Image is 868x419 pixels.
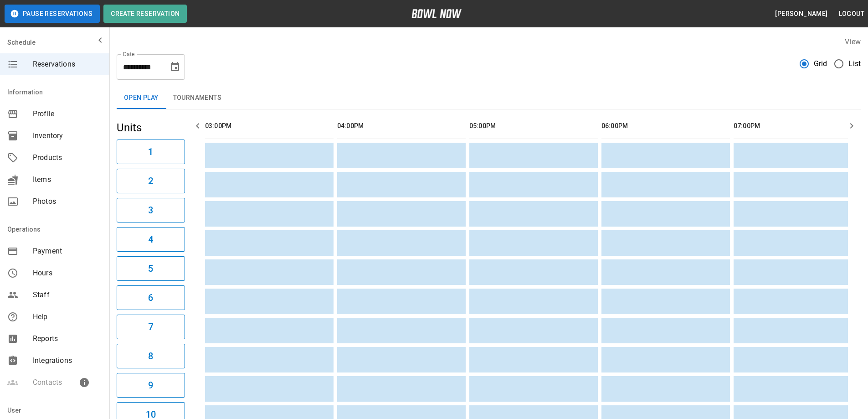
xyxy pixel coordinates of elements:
[5,5,100,23] button: Pause Reservations
[117,140,185,164] button: 1
[103,5,187,23] button: Create Reservation
[117,227,185,252] button: 4
[337,113,466,139] th: 04:00PM
[148,232,153,247] h6: 4
[166,87,229,109] button: Tournaments
[205,113,334,139] th: 03:00PM
[148,290,153,305] h6: 6
[117,285,185,310] button: 6
[33,311,102,322] span: Help
[771,5,831,22] button: [PERSON_NAME]
[33,290,102,300] span: Staff
[117,169,185,193] button: 2
[117,256,185,281] button: 5
[33,246,102,257] span: Payment
[117,87,166,109] button: Open Play
[33,152,102,163] span: Products
[148,378,153,393] h6: 9
[117,344,185,368] button: 8
[117,120,185,135] h5: Units
[148,320,153,334] h6: 7
[148,174,153,188] h6: 2
[148,349,153,363] h6: 8
[469,113,598,139] th: 05:00PM
[117,87,861,109] div: inventory tabs
[411,9,462,18] img: logo
[33,355,102,366] span: Integrations
[848,58,861,69] span: List
[148,145,153,159] h6: 1
[33,174,102,185] span: Items
[117,198,185,222] button: 3
[117,315,185,339] button: 7
[33,109,102,119] span: Profile
[33,130,102,141] span: Inventory
[148,261,153,276] h6: 5
[835,5,868,22] button: Logout
[814,58,827,69] span: Grid
[33,59,102,70] span: Reservations
[166,58,184,76] button: Choose date, selected date is Aug 29, 2025
[33,333,102,344] span: Reports
[33,268,102,279] span: Hours
[845,37,861,46] label: View
[117,373,185,398] button: 9
[148,203,153,217] h6: 3
[33,196,102,207] span: Photos
[601,113,730,139] th: 06:00PM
